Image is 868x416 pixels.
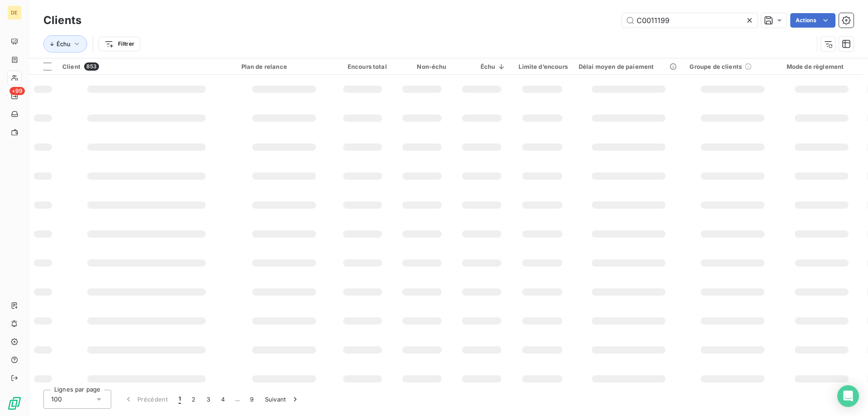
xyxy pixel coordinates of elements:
span: Échu [57,40,71,48]
button: Filtrer [99,37,140,51]
button: 1 [173,390,186,409]
span: … [230,392,245,406]
span: 1 [179,395,181,404]
input: Rechercher [622,13,758,28]
div: DE [7,5,22,20]
div: Plan de relance [241,63,327,70]
button: Actions [790,13,835,28]
span: Client [62,63,80,70]
button: 3 [201,390,216,409]
button: Suivant [259,390,305,409]
div: Mode de règlement [787,63,857,70]
h3: Clients [43,12,81,29]
button: 4 [216,390,230,409]
button: Échu [43,35,87,53]
div: Délai moyen de paiement [579,63,679,70]
div: Échu [458,63,506,70]
button: 9 [245,390,259,409]
div: Encours total [338,63,387,70]
span: +99 [9,87,25,95]
span: Groupe de clients [689,63,742,70]
button: Précédent [118,390,173,409]
div: Non-échu [398,63,447,70]
button: 2 [186,390,201,409]
img: Logo LeanPay [7,396,22,411]
div: Open Intercom Messenger [837,385,859,407]
div: Limite d’encours [517,63,567,70]
span: 853 [84,62,99,71]
span: 100 [51,395,62,404]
